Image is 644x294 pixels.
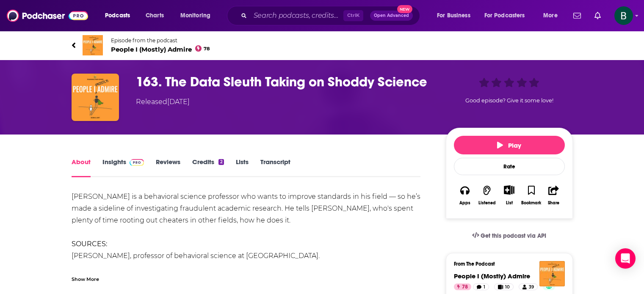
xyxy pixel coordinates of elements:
div: Rate [454,158,565,175]
input: Search podcasts, credits, & more... [250,9,343,22]
div: 2 [218,159,224,165]
div: Share [548,201,559,206]
button: open menu [174,9,221,22]
button: open menu [99,9,141,22]
a: Show notifications dropdown [591,8,604,23]
span: Play [497,141,521,149]
span: 10 [505,283,510,291]
button: Apps [454,180,476,211]
a: Show notifications dropdown [570,8,584,23]
a: People I (Mostly) AdmireEpisode from the podcastPeople I (Mostly) Admire78 [72,35,573,55]
button: Open AdvancedNew [370,11,413,21]
strong: SOURCES: [72,240,107,248]
span: For Podcasters [484,10,525,22]
div: Listened [478,201,496,206]
a: Credits2 [192,158,224,177]
h3: From The Podcast [454,261,558,267]
a: Get this podcast via API [465,225,553,246]
button: Show More Button [500,185,518,195]
img: Podchaser Pro [130,159,144,166]
a: [PERSON_NAME] [72,252,130,260]
div: List [506,200,513,206]
span: Logged in as betsy46033 [614,6,633,25]
span: For Business [437,10,470,22]
button: Listened [476,180,498,211]
a: Transcript [260,158,290,177]
a: InsightsPodchaser Pro [102,158,144,177]
span: 78 [204,47,210,51]
a: Reviews [156,158,180,177]
a: 10 [494,283,514,290]
a: Lists [236,158,249,177]
span: 1 [484,283,485,291]
div: Bookmark [521,201,541,206]
h1: 163. The Data Sleuth Taking on Shoddy Science [136,74,432,90]
a: About [72,158,91,177]
span: 78 [462,283,468,291]
span: Ctrl K [343,10,363,21]
span: Monitoring [180,10,210,22]
a: 39 [519,283,537,290]
div: Released [DATE] [136,97,190,107]
span: Good episode? Give it some love! [465,97,553,104]
div: Open Intercom Messenger [615,248,636,269]
span: 39 [529,283,534,291]
button: Show profile menu [614,6,633,25]
button: open menu [537,9,568,22]
button: open menu [479,9,537,22]
div: Show More ButtonList [498,180,520,211]
span: Podcasts [105,10,130,22]
li: , professor of behavioral science at [GEOGRAPHIC_DATA]. [72,250,421,262]
a: 78 [454,283,471,290]
a: 1 [473,283,489,290]
img: People I (Mostly) Admire [539,261,565,286]
img: 163. The Data Sleuth Taking on Shoddy Science [72,74,119,121]
img: User Profile [614,6,633,25]
span: Episode from the podcast [111,37,210,44]
button: Share [542,180,564,211]
button: Play [454,136,565,154]
span: Open Advanced [374,14,409,18]
span: Charts [146,10,164,22]
button: Bookmark [520,180,542,211]
span: New [397,5,412,13]
button: open menu [431,9,481,22]
div: Search podcasts, credits, & more... [235,6,428,25]
a: People I (Mostly) Admire [454,272,530,280]
img: Podchaser - Follow, Share and Rate Podcasts [7,8,88,24]
div: Apps [459,201,470,206]
span: Get this podcast via API [481,232,546,239]
span: More [543,10,558,22]
a: Charts [140,9,169,22]
span: People I (Mostly) Admire [111,45,210,53]
img: People I (Mostly) Admire [83,35,103,55]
